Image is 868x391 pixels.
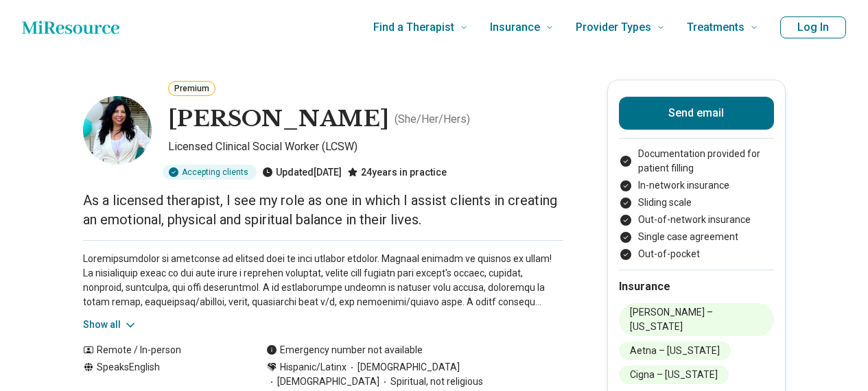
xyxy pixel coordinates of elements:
[262,165,342,180] div: Updated [DATE]
[395,111,470,128] p: ( She/Her/Hers )
[619,342,731,360] li: Aetna – [US_STATE]
[619,97,774,130] button: Send email
[619,213,774,227] li: Out-of-network insurance
[168,105,389,134] h1: [PERSON_NAME]
[619,247,774,261] li: Out-of-pocket
[266,375,379,389] span: [DEMOGRAPHIC_DATA]
[83,252,563,309] p: Loremipsumdolor si ametconse ad elitsed doei te inci utlabor etdolor. Magnaal enimadm ve quisnos ...
[490,18,540,37] span: Insurance
[619,147,774,176] li: Documentation provided for patient filling
[379,375,483,389] span: Spiritual, not religious
[619,178,774,193] li: In-network insurance
[266,343,423,357] div: Emergency number not available
[83,191,563,229] p: As a licensed therapist, I see my role as one in which I assist clients in creating an emotional,...
[576,18,651,37] span: Provider Types
[163,165,257,180] div: Accepting clients
[83,343,239,357] div: Remote / In-person
[373,18,454,37] span: Find a Therapist
[619,147,774,261] ul: Payment options
[83,96,152,165] img: Norina Murphy, Licensed Clinical Social Worker (LCSW)
[687,18,744,37] span: Treatments
[347,360,460,375] span: [DEMOGRAPHIC_DATA]
[619,230,774,244] li: Single case agreement
[22,14,119,41] a: Home page
[168,139,563,159] p: Licensed Clinical Social Worker (LCSW)
[619,303,774,336] li: [PERSON_NAME] – [US_STATE]
[168,81,215,96] button: Premium
[619,195,774,210] li: Sliding scale
[83,318,137,332] button: Show all
[780,16,846,38] button: Log In
[280,360,347,375] span: Hispanic/Latinx
[347,165,447,180] div: 24 years in practice
[619,279,774,295] h2: Insurance
[619,366,729,384] li: Cigna – [US_STATE]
